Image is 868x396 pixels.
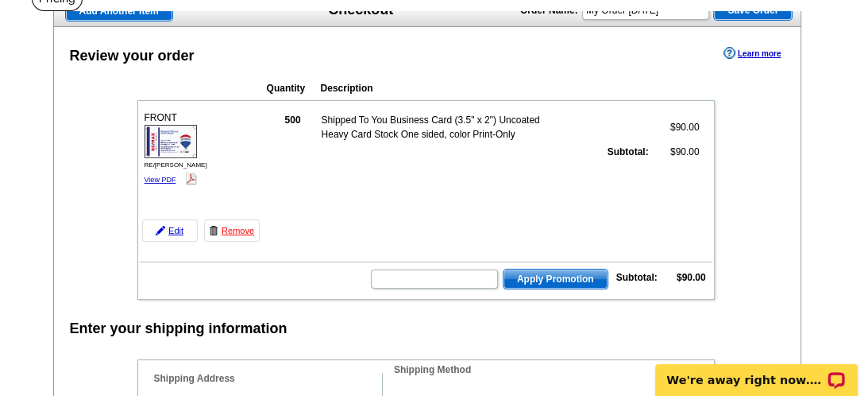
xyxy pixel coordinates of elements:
[320,80,611,96] th: Description
[154,373,382,384] h4: Shipping Address
[503,270,608,289] span: Apply Promotion
[156,226,165,235] img: pencil-icon.gif
[145,161,207,169] span: RE/[PERSON_NAME]
[392,363,473,377] legend: Shipping Method
[608,146,649,157] strong: Subtotal:
[142,219,198,242] a: Edit
[616,272,658,283] strong: Subtotal:
[321,112,551,142] td: Shipped To You Business Card (3.5" x 2") Uncoated Heavy Card Stock One sided, color Print-Only
[142,108,199,189] div: FRONT
[266,80,318,96] th: Quantity
[185,173,197,184] img: pdf_logo.png
[284,115,300,126] strong: 500
[204,219,260,242] a: Remove
[503,269,608,289] button: Apply Promotion
[145,176,176,184] a: View PDF
[209,226,218,235] img: trashcan-icon.gif
[145,125,197,158] img: small-thumb.jpg
[70,45,195,67] div: Review your order
[723,47,781,60] a: Learn more
[677,272,706,283] strong: $90.00
[66,2,172,21] span: Add Another Item
[65,1,173,21] a: Add Another Item
[651,144,700,160] td: $90.00
[645,346,868,396] iframe: LiveChat chat widget
[651,112,700,142] td: $90.00
[70,318,287,340] div: Enter your shipping information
